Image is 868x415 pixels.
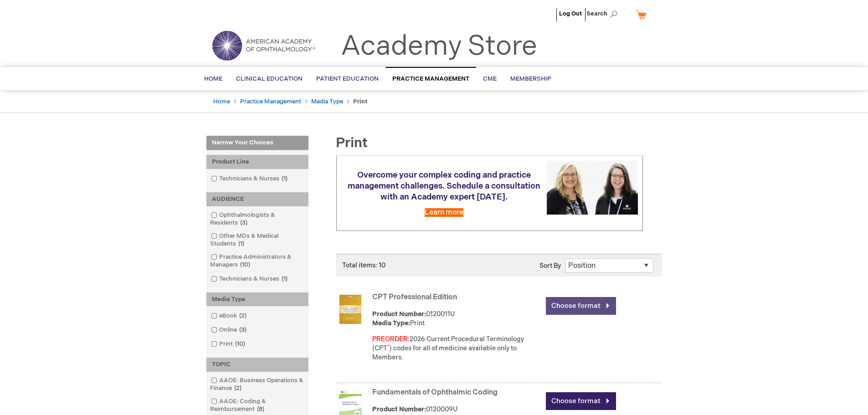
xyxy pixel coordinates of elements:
span: Overcome your complex coding and practice management challenges. Schedule a consultation with an ... [348,170,540,202]
a: Practice Administrators & Managers10 [209,253,306,269]
span: 10 [238,261,252,268]
a: Practice Management [240,98,301,105]
div: TOPIC [206,358,308,372]
span: 2 [232,384,244,392]
a: eBook2 [209,312,250,320]
a: Online3 [209,326,250,334]
font: PREORDER: [372,335,410,343]
a: Technicians & Nurses1 [209,174,291,183]
a: Choose format [546,392,616,410]
a: Media Type [311,98,343,105]
img: Schedule a consultation with an Academy expert today [547,161,638,214]
strong: Narrow Your Choices [206,136,308,150]
a: Fundamentals of Ophthalmic Coding [372,388,498,397]
span: Total items: 10 [342,261,385,269]
label: Sort By [539,262,561,270]
a: CPT Professional Edition [372,293,457,302]
a: Home [213,98,230,105]
span: 8 [255,405,267,413]
span: 3 [237,326,249,333]
a: Log Out [559,10,582,17]
div: 0120011U Print [372,310,541,328]
span: 1 [279,275,290,282]
span: Patient Education [316,75,379,82]
a: AAOE: Business Operations & Finance2 [209,376,306,393]
a: Ophthalmologists & Residents3 [209,211,306,227]
a: Choose format [546,297,616,315]
a: Academy Store [341,30,537,63]
img: CPT Professional Edition [336,295,365,324]
span: Search [586,5,621,23]
a: Technicians & Nurses1 [209,275,291,283]
a: Print10 [209,340,249,348]
strong: Media Type: [372,319,410,327]
span: 10 [233,340,247,348]
span: Home [204,75,222,82]
strong: Product Number: [372,310,426,318]
span: Practice Management [392,75,469,82]
p: 2026 Current Procedural Terminology (CPT ) codes for all of medicine available only to Members. [372,335,541,362]
a: Other MDs & Medical Students1 [209,232,306,248]
span: Membership [510,75,551,82]
strong: Print [353,98,367,105]
a: AAOE: Coding & Reimbursement8 [209,397,306,414]
strong: Product Number: [372,405,426,413]
a: Learn more [425,208,463,217]
span: 2 [237,312,249,319]
span: 1 [236,240,247,247]
span: 3 [238,219,250,226]
sup: ® [387,344,390,349]
div: AUDIENCE [206,192,308,206]
span: CME [483,75,497,82]
div: Product Line [206,155,308,169]
span: Clinical Education [236,75,303,82]
div: Media Type [206,292,308,307]
span: Print [336,135,368,151]
span: 1 [279,175,290,182]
